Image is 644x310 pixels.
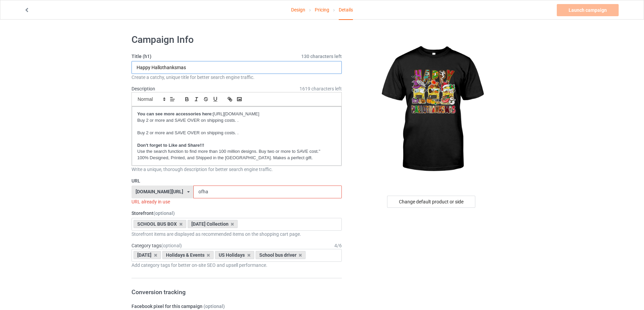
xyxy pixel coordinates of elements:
[161,243,182,248] span: (optional)
[132,231,342,237] div: Storefront items are displayed as recommended items on the shopping cart page.
[334,242,342,249] div: 4 / 6
[132,166,342,173] div: Write a unique, thorough description for better search engine traffic.
[132,34,342,46] h1: Campaign Info
[153,210,175,216] span: (optional)
[132,86,155,91] label: Description
[256,251,306,259] div: School bus driver
[137,117,336,124] p: Buy 2 or more and SAVE OVER on shipping costs. .
[291,0,305,19] a: Design
[137,111,213,116] strong: You can see more accessories here:
[132,198,342,205] div: URL already in use
[132,262,342,269] div: Add category tags for better on-site SEO and upsell performance.
[162,251,214,259] div: Holidays & Events
[137,155,336,161] p: 100% Designed, Printed, and Shipped in the [GEOGRAPHIC_DATA]. Makes a perfect gift.
[132,242,182,249] label: Category tags
[137,130,336,136] p: Buy 2 or more and SAVE OVER on shipping costs. .
[132,288,342,296] h3: Conversion tracking
[132,210,342,217] label: Storefront
[137,148,336,155] p: Use the search function to find more than 100 million designs. Buy two or more to SAVE cost."
[134,220,186,228] div: SCHOOL BUS BOX
[215,251,254,259] div: US Holidays
[132,53,342,60] label: Title (h1)
[136,189,183,194] div: [DOMAIN_NAME][URL]
[301,53,342,60] span: 130 characters left
[315,0,329,19] a: Pricing
[188,220,238,228] div: [DATE] Collection
[300,85,342,92] span: 1619 characters left
[137,111,336,117] p: [URL][DOMAIN_NAME]
[137,143,204,148] strong: Don't forget to Like and Share!!!
[134,251,161,259] div: [DATE]
[204,304,225,309] span: (optional)
[132,177,342,184] label: URL
[387,196,475,208] div: Change default product or side
[132,303,342,310] label: Facebook pixel for this campaign
[339,0,353,20] div: Details
[132,74,342,81] div: Create a catchy, unique title for better search engine traffic.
